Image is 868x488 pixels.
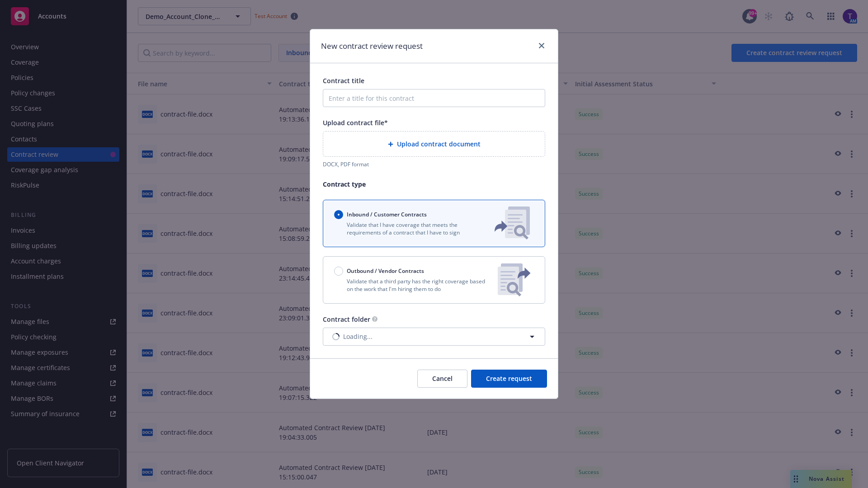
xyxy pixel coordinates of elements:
[334,210,343,219] input: Inbound / Customer Contracts
[347,267,424,275] span: Outbound / Vendor Contracts
[397,139,481,149] span: Upload contract document
[321,40,423,52] h1: New contract review request
[323,76,364,85] span: Contract title
[343,332,373,341] span: Loading...
[334,277,491,293] p: Validate that a third party has the right coverage based on the work that I'm hiring them to do
[323,118,388,127] span: Upload contract file*
[323,315,370,324] span: Contract folder
[536,40,547,51] a: close
[323,328,545,346] button: Loading...
[323,200,545,247] button: Inbound / Customer ContractsValidate that I have coverage that meets the requirements of a contra...
[323,131,545,157] div: Upload contract document
[323,160,545,168] div: DOCX, PDF format
[334,267,343,276] input: Outbound / Vendor Contracts
[323,179,545,189] p: Contract type
[323,89,545,107] input: Enter a title for this contract
[323,256,545,304] button: Outbound / Vendor ContractsValidate that a third party has the right coverage based on the work t...
[471,370,547,388] button: Create request
[486,374,532,383] span: Create request
[347,211,427,218] span: Inbound / Customer Contracts
[334,221,480,236] p: Validate that I have coverage that meets the requirements of a contract that I have to sign
[417,370,467,388] button: Cancel
[432,374,453,383] span: Cancel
